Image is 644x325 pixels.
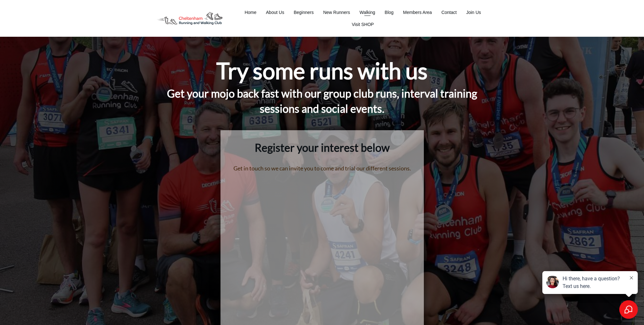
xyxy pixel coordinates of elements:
a: Join Us [466,8,481,17]
a: Beginners [294,8,314,17]
a: Blog [385,8,393,17]
a: New Runners [323,8,350,17]
h2: Register your interest below [233,140,411,163]
a: Walking [360,8,375,17]
a: Visit SHOP [352,20,374,29]
img: Decathlon [151,7,228,29]
h4: Get your mojo back fast with our group club runs, interval training sessions and social events. [151,86,493,124]
p: Get in touch so we can invite you to come and trial our different sessions. [233,163,411,174]
h1: Try some runs with us [216,56,428,85]
a: Home [245,8,256,17]
a: Contact [441,8,456,17]
a: About Us [266,8,284,17]
a: Members Area [403,8,432,17]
